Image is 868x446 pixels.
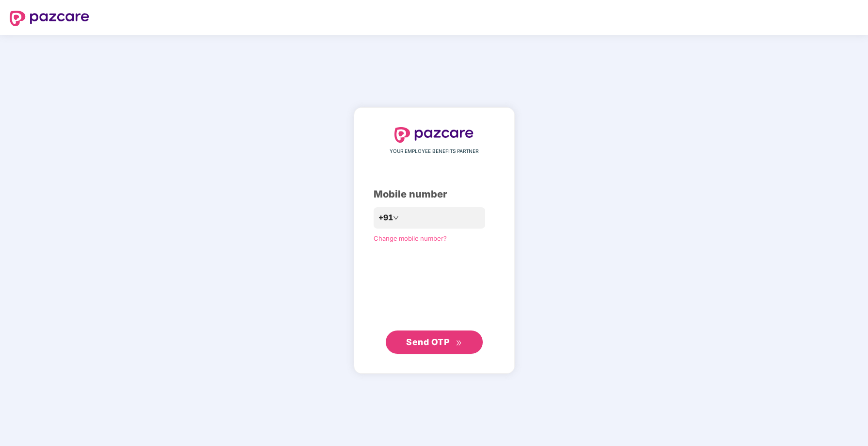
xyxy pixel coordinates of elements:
[386,330,483,354] button: Send OTPdouble-right
[393,215,399,221] span: down
[374,234,447,242] a: Change mobile number?
[406,337,449,347] span: Send OTP
[10,11,89,26] img: logo
[390,148,478,155] span: YOUR EMPLOYEE BENEFITS PARTNER
[378,212,393,224] span: +91
[394,127,474,143] img: logo
[456,340,462,346] span: double-right
[374,187,495,202] div: Mobile number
